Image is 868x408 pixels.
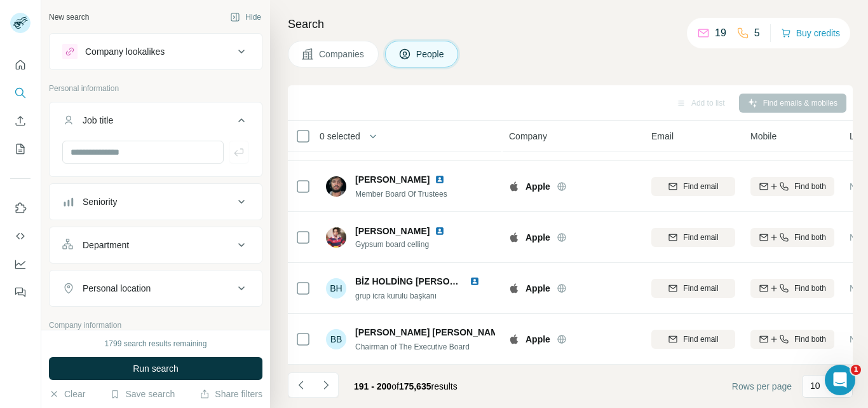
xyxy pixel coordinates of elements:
[354,381,391,391] span: 191 - 200
[750,228,834,247] button: Find both
[355,326,507,339] span: [PERSON_NAME] [PERSON_NAME]
[10,109,31,132] button: Enrich CSV
[133,362,179,375] span: Run search
[355,276,490,286] span: BİZ HOLDİNG [PERSON_NAME]
[200,388,262,400] button: Share filters
[49,11,89,23] div: New search
[509,334,519,344] img: Logo of Apple
[509,232,519,243] img: Logo of Apple
[526,231,550,244] span: Apple
[526,180,550,193] span: Apple
[683,283,718,294] span: Find email
[49,83,262,94] p: Personal information
[10,197,31,220] button: Use Surfe on LinkedIn
[794,283,826,294] span: Find both
[49,357,262,380] button: Run search
[651,279,735,298] button: Find email
[49,320,262,331] p: Company information
[526,282,550,295] span: Apple
[435,174,445,185] img: LinkedIn logo
[683,181,718,192] span: Find email
[509,130,547,143] span: Company
[313,372,339,398] button: Navigate to next page
[355,292,437,300] span: grup icra kurulu başkanı
[750,130,776,143] span: Mobile
[683,334,718,345] span: Find email
[416,48,445,60] span: People
[750,279,834,298] button: Find both
[794,181,826,192] span: Find both
[810,379,820,392] p: 10
[221,8,270,27] button: Hide
[50,273,262,304] button: Personal location
[651,130,674,143] span: Email
[651,330,735,349] button: Find email
[355,239,460,250] span: Gypsum board celling
[732,380,792,393] span: Rows per page
[526,333,550,346] span: Apple
[781,24,840,42] button: Buy credits
[110,388,175,400] button: Save search
[794,334,826,345] span: Find both
[10,281,31,304] button: Feedback
[50,230,262,260] button: Department
[10,137,31,160] button: My lists
[326,278,346,299] div: BH
[326,176,346,197] img: Avatar
[794,232,826,243] span: Find both
[825,365,855,395] iframe: Intercom live chat
[50,186,262,217] button: Seniority
[320,130,360,143] span: 0 selected
[319,48,365,60] span: Companies
[50,105,262,141] button: Job title
[83,195,117,208] div: Seniority
[288,372,313,398] button: Navigate to previous page
[391,381,399,391] span: of
[326,227,346,248] img: Avatar
[509,181,519,192] img: Logo of Apple
[10,53,31,76] button: Quick start
[355,190,447,199] span: Member Board Of Trustees
[851,365,861,375] span: 1
[683,232,718,243] span: Find email
[750,330,834,349] button: Find both
[850,130,868,143] span: Lists
[399,381,431,391] span: 175,635
[50,36,262,67] button: Company lookalikes
[10,225,31,248] button: Use Surfe API
[651,177,735,196] button: Find email
[435,226,445,236] img: LinkedIn logo
[355,225,430,237] span: [PERSON_NAME]
[105,338,207,349] div: 1799 search results remaining
[354,381,458,391] span: results
[651,228,735,247] button: Find email
[470,276,480,286] img: LinkedIn logo
[509,283,519,293] img: Logo of Apple
[754,25,760,41] p: 5
[326,329,346,349] div: BB
[288,15,853,33] h4: Search
[355,342,470,351] span: Chairman of The Executive Board
[83,282,151,295] div: Personal location
[83,114,113,127] div: Job title
[715,25,726,41] p: 19
[49,388,85,400] button: Clear
[750,177,834,196] button: Find both
[85,45,165,58] div: Company lookalikes
[83,239,129,251] div: Department
[355,173,430,186] span: [PERSON_NAME]
[10,81,31,104] button: Search
[10,253,31,276] button: Dashboard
